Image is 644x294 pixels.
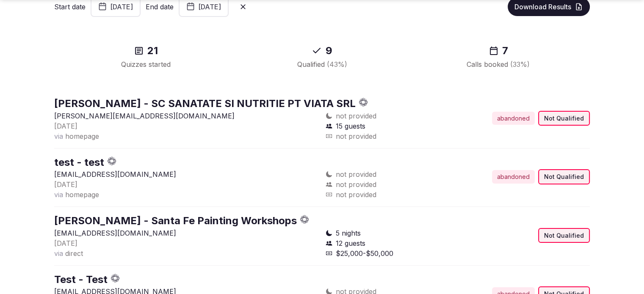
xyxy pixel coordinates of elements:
button: [DATE] [54,121,77,131]
button: [PERSON_NAME] - Santa Fe Painting Workshops [54,214,297,228]
div: not provided [326,190,454,200]
p: [EMAIL_ADDRESS][DOMAIN_NAME] [54,169,319,179]
p: [PERSON_NAME][EMAIL_ADDRESS][DOMAIN_NAME] [54,111,319,121]
a: [PERSON_NAME] - SC SANATATE SI NUTRITIE PT VIATA SRL [54,97,356,110]
div: Not Qualified [538,111,590,126]
span: via [54,249,63,258]
button: Test - Test [54,272,108,287]
a: test - test [54,156,104,168]
a: Test - Test [54,273,108,286]
span: 12 guests [336,238,365,248]
div: Quizzes started [68,59,224,69]
span: 15 guests [336,121,365,131]
div: Not Qualified [538,169,590,184]
button: [DATE] [54,238,77,248]
div: Qualified [244,59,400,69]
span: homepage [65,132,99,140]
span: direct [65,249,83,258]
div: Calls booked [420,59,576,69]
span: via [54,132,63,140]
span: 5 nights [336,228,361,238]
div: 9 [244,44,400,58]
span: ( 43 %) [326,60,347,69]
span: via [54,190,63,199]
a: [PERSON_NAME] - Santa Fe Painting Workshops [54,214,297,227]
span: not provided [336,111,376,121]
div: abandoned [492,170,535,184]
div: abandoned [492,112,535,125]
span: [DATE] [54,122,77,130]
span: ( 33 %) [510,60,530,69]
div: not provided [326,131,454,141]
div: $25,000-$50,000 [326,248,454,258]
div: 21 [68,44,224,58]
button: [PERSON_NAME] - SC SANATATE SI NUTRITIE PT VIATA SRL [54,96,356,111]
span: [DATE] [54,239,77,247]
div: 7 [420,44,576,58]
button: [DATE] [54,179,77,190]
span: not provided [336,169,376,179]
div: Not Qualified [538,228,590,243]
span: [DATE] [54,180,77,189]
span: homepage [65,190,99,199]
span: not provided [336,179,376,190]
button: test - test [54,155,104,170]
p: [EMAIL_ADDRESS][DOMAIN_NAME] [54,228,319,238]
